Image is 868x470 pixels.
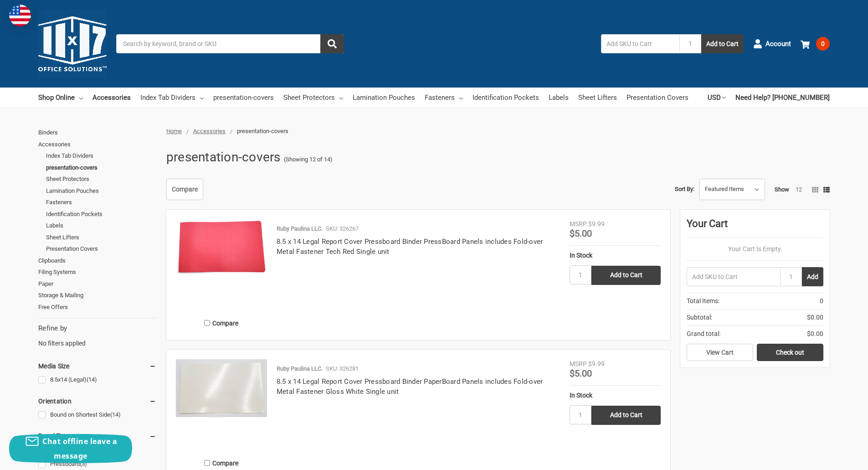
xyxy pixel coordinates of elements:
a: Free Offers [38,301,156,313]
span: 0 [820,296,823,306]
span: $0.00 [807,329,823,339]
img: 11x17.com [38,10,107,78]
a: Filing Systems [38,266,156,278]
a: Lamination Pouches [46,185,156,197]
a: presentation-covers [213,88,274,108]
a: View Cart [687,344,753,361]
button: Add to Cart [701,34,744,53]
a: Sheet Protectors [46,173,156,185]
div: In Stock [570,251,661,260]
a: USD [708,88,726,108]
a: Labels [549,88,569,108]
a: 8.5 x 14 Legal Report Cover Pressboard Binder PaperBoard Panels includes Fold-over Metal Fastener... [176,359,267,450]
img: 8.5 x 14 Legal Report Cover Pressboard Binder PressBoard Panels includes Fold-over Metal Fastener... [176,219,267,274]
a: Presentation Covers [46,243,156,255]
a: presentation-covers [46,162,156,174]
div: Your Cart [687,216,823,238]
a: Sheet Protectors [283,88,343,108]
span: (3) [80,460,87,467]
button: Chat offline leave a message [9,434,132,463]
a: Account [753,32,791,56]
p: SKU: 326281 [326,364,359,373]
span: $5.00 [570,368,592,379]
a: Labels [46,220,156,232]
a: 12 [796,186,802,193]
a: 0 [801,32,830,56]
a: Bound on Shortest Side [38,409,156,421]
a: Need Help? [PHONE_NUMBER] [735,88,830,108]
a: Sheet Lifters [578,88,617,108]
input: Add to Cart [591,266,661,285]
span: $9.99 [588,360,605,367]
button: Add [802,267,823,286]
a: Identification Pockets [473,88,539,108]
a: Index Tab Dividers [140,88,204,108]
a: Paper [38,278,156,290]
a: 8.5 x 14 Legal Report Cover Pressboard Binder PaperBoard Panels includes Fold-over Metal Fastener... [277,377,543,396]
div: No filters applied [38,323,156,348]
span: Total Items: [687,296,719,306]
a: Accessories [92,88,131,108]
h5: Media Size [38,361,156,372]
div: In Stock [570,391,661,400]
input: Search by keyword, brand or SKU [116,34,344,53]
h1: presentation-covers [166,145,281,169]
span: $0.00 [807,313,823,322]
a: Home [166,128,182,134]
img: 8.5 x 14 Legal Report Cover Pressboard Binder PaperBoard Panels includes Fold-over Metal Fastener... [176,359,267,417]
a: Accessories [193,128,226,134]
a: Presentation Covers [627,88,688,108]
a: Lamination Pouches [353,88,415,108]
input: Compare [204,320,210,326]
label: Compare [176,315,267,331]
a: Index Tab Dividers [46,150,156,162]
div: MSRP [570,359,587,369]
a: Fasteners [46,196,156,208]
input: Add SKU to Cart [687,267,780,286]
span: Chat offline leave a message [42,436,117,461]
input: Add SKU to Cart [601,34,679,53]
a: Sheet Lifters [46,232,156,243]
input: Compare [204,460,210,466]
p: Your Cart Is Empty. [687,244,823,254]
a: Storage & Mailing [38,289,156,301]
h5: Panel Type [38,430,156,441]
p: Ruby Paulina LLC. [277,364,323,373]
a: Check out [757,344,823,361]
span: $5.00 [570,228,592,239]
span: Subtotal: [687,313,712,322]
a: 8.5 x 14 Legal Report Cover Pressboard Binder PressBoard Panels includes Fold-over Metal Fastener... [176,219,267,310]
a: 8.5x14 (Legal) [38,374,156,386]
a: Accessories [38,139,156,150]
span: (14) [110,411,121,418]
a: 8.5 x 14 Legal Report Cover Pressboard Binder PressBoard Panels includes Fold-over Metal Fastener... [277,238,543,256]
span: presentation-covers [237,128,288,134]
p: SKU: 326267 [326,224,359,233]
input: Add to Cart [591,406,661,425]
h5: Refine by [38,323,156,334]
a: Compare [166,179,203,201]
a: Identification Pockets [46,208,156,220]
a: Binders [38,127,156,139]
div: MSRP [570,219,587,229]
span: $9.99 [588,220,605,227]
span: Show [775,186,789,193]
a: Shop Online [38,88,83,108]
span: Account [765,39,791,49]
a: Clipboards [38,255,156,267]
p: Ruby Paulina LLC. [277,224,323,233]
span: (14) [87,376,97,383]
label: Sort By: [675,182,694,196]
img: duty and tax information for United States [9,5,31,26]
h5: Orientation [38,396,156,407]
span: 0 [816,37,830,51]
a: Fasteners [425,88,463,108]
span: Grand total: [687,329,720,339]
span: (Showing 12 of 14) [284,155,333,164]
